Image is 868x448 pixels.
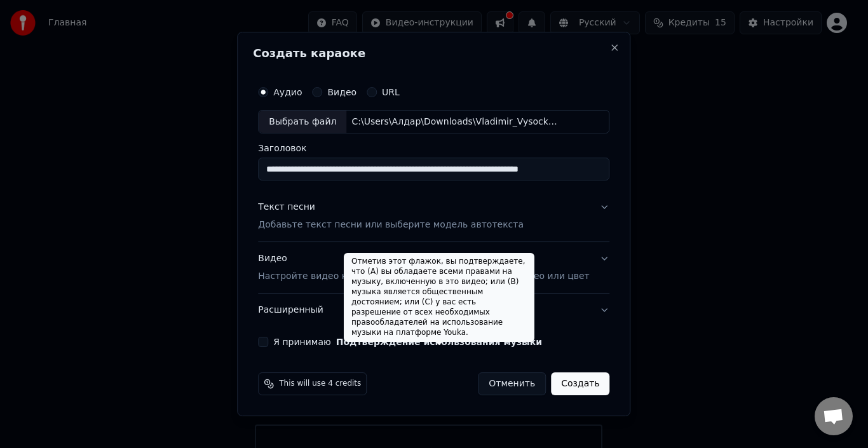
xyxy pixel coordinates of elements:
[258,144,609,153] label: Заголовок
[551,372,609,395] button: Создать
[259,111,346,133] div: Выбрать файл
[258,294,609,327] button: Расширенный
[258,201,315,214] div: Текст песни
[382,88,400,97] label: URL
[478,372,546,395] button: Отменить
[253,48,614,59] h2: Создать караоке
[327,88,356,97] label: Видео
[258,270,589,283] p: Настройте видео караоке: используйте изображение, видео или цвет
[273,88,302,97] label: Аудио
[336,337,542,346] button: Я принимаю
[279,379,361,389] span: This will use 4 credits
[258,253,589,283] div: Видео
[273,337,542,346] label: Я принимаю
[344,253,534,342] div: Отметив этот флажок, вы подтверждаете, что (A) вы обладаете всеми правами на музыку, включенную в...
[258,219,524,232] p: Добавьте текст песни или выберите модель автотекста
[258,243,609,294] button: ВидеоНастройте видео караоке: используйте изображение, видео или цвет
[346,116,562,128] div: C:\Users\Алдар\Downloads\Vladimir_Vysockij_Moya_detskaya_plastinka_-_Utrennyaya_gimnastika_([DOMA...
[258,191,609,242] button: Текст песниДобавьте текст песни или выберите модель автотекста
